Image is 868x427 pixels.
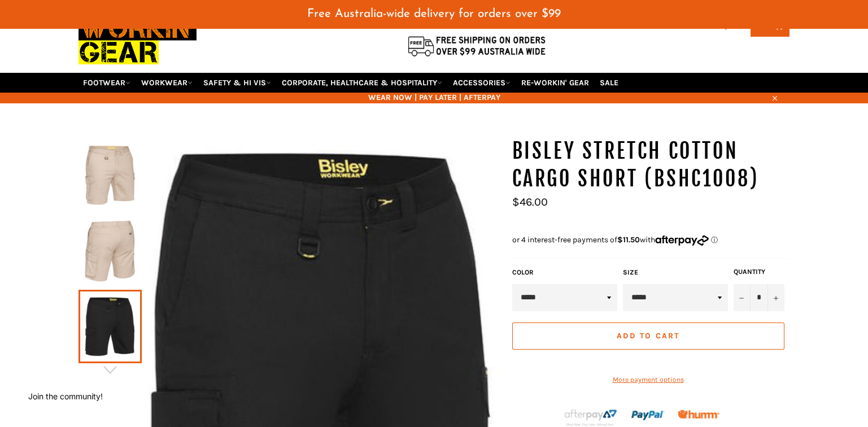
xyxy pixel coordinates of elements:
h1: BISLEY Stretch Cotton Cargo Short (BSHC1008) [512,137,790,193]
img: BISLEY Stretch Cotton Cargo Short (BSHC1008) - Workin' Gear [84,220,136,282]
span: WEAR NOW | PAY LATER | AFTERPAY [78,92,790,103]
button: Reduce item quantity by one [734,284,751,311]
label: Size [623,268,728,277]
img: Workin Gear leaders in Workwear, Safety Boots, PPE, Uniforms. Australia's No.1 in Workwear [78,8,197,72]
label: Quantity [734,267,784,277]
img: Humm_core_logo_RGB-01_300x60px_small_195d8312-4386-4de7-b182-0ef9b6303a37.png [678,410,719,419]
button: Increase item quantity by one [767,284,784,311]
span: $46.00 [512,195,548,208]
button: Add to Cart [512,323,784,350]
a: CORPORATE, HEALTHCARE & HOSPITALITY [277,73,447,93]
a: FOOTWEAR [78,73,135,93]
img: Flat $9.95 shipping Australia wide [406,34,547,58]
a: SAFETY & HI VIS [199,73,276,93]
label: Color [512,268,617,277]
span: Add to Cart [617,331,679,341]
span: Free Australia-wide delivery for orders over $99 [307,8,561,20]
a: More payment options [512,375,784,385]
a: SALE [595,73,623,93]
img: Afterpay-Logo-on-dark-bg_large.png [563,408,618,427]
button: Join the community! [28,391,103,401]
img: BISLEY Stretch Cotton Cargo Short (BSHC1008) - Workin' Gear [84,144,136,206]
a: RE-WORKIN' GEAR [517,73,594,93]
a: WORKWEAR [137,73,197,93]
a: ACCESSORIES [448,73,515,93]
